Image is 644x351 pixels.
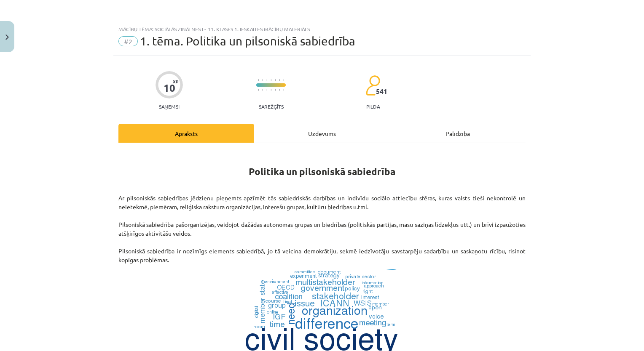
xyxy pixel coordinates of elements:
div: Palīdzība [390,124,526,143]
img: icon-short-line-57e1e144782c952c97e751825c79c345078a6d821885a25fce030b3d8c18986b.svg [279,79,280,81]
strong: Politika un pilsoniskā sabiedrība [249,165,395,178]
img: icon-short-line-57e1e144782c952c97e751825c79c345078a6d821885a25fce030b3d8c18986b.svg [262,79,263,81]
img: icon-short-line-57e1e144782c952c97e751825c79c345078a6d821885a25fce030b3d8c18986b.svg [266,89,267,91]
span: #2 [118,36,138,46]
p: Sarežģīts [259,104,284,109]
img: icon-short-line-57e1e144782c952c97e751825c79c345078a6d821885a25fce030b3d8c18986b.svg [275,79,276,81]
img: icon-short-line-57e1e144782c952c97e751825c79c345078a6d821885a25fce030b3d8c18986b.svg [279,89,280,91]
img: icon-close-lesson-0947bae3869378f0d4975bcd49f059093ad1ed9edebbc8119c70593378902aed.svg [5,35,9,40]
img: icon-short-line-57e1e144782c952c97e751825c79c345078a6d821885a25fce030b3d8c18986b.svg [271,89,271,91]
div: Uzdevums [254,124,390,143]
div: Apraksts [118,124,254,143]
img: icon-short-line-57e1e144782c952c97e751825c79c345078a6d821885a25fce030b3d8c18986b.svg [258,89,259,91]
p: pilda [366,104,380,109]
span: 541 [376,88,387,95]
div: Mācību tēma: Sociālās zinātnes i - 11. klases 1. ieskaites mācību materiāls [118,26,526,32]
div: 10 [164,82,175,94]
img: icon-short-line-57e1e144782c952c97e751825c79c345078a6d821885a25fce030b3d8c18986b.svg [275,89,276,91]
p: Ar pilsoniskās sabiedrības jēdzienu pieņemts apzīmēt tās sabiedriskās darbības un indivīdu sociāl... [118,194,526,264]
span: XP [173,79,178,84]
span: 1. tēma. Politika un pilsoniskā sabiedrība [140,34,355,48]
img: icon-short-line-57e1e144782c952c97e751825c79c345078a6d821885a25fce030b3d8c18986b.svg [262,89,263,91]
img: icon-short-line-57e1e144782c952c97e751825c79c345078a6d821885a25fce030b3d8c18986b.svg [266,79,267,81]
img: students-c634bb4e5e11cddfef0936a35e636f08e4e9abd3cc4e673bd6f9a4125e45ecb1.svg [365,75,380,96]
img: icon-short-line-57e1e144782c952c97e751825c79c345078a6d821885a25fce030b3d8c18986b.svg [283,89,284,91]
img: icon-short-line-57e1e144782c952c97e751825c79c345078a6d821885a25fce030b3d8c18986b.svg [271,79,271,81]
img: icon-short-line-57e1e144782c952c97e751825c79c345078a6d821885a25fce030b3d8c18986b.svg [258,79,259,81]
p: Saņemsi [156,104,183,109]
img: icon-short-line-57e1e144782c952c97e751825c79c345078a6d821885a25fce030b3d8c18986b.svg [283,79,284,81]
